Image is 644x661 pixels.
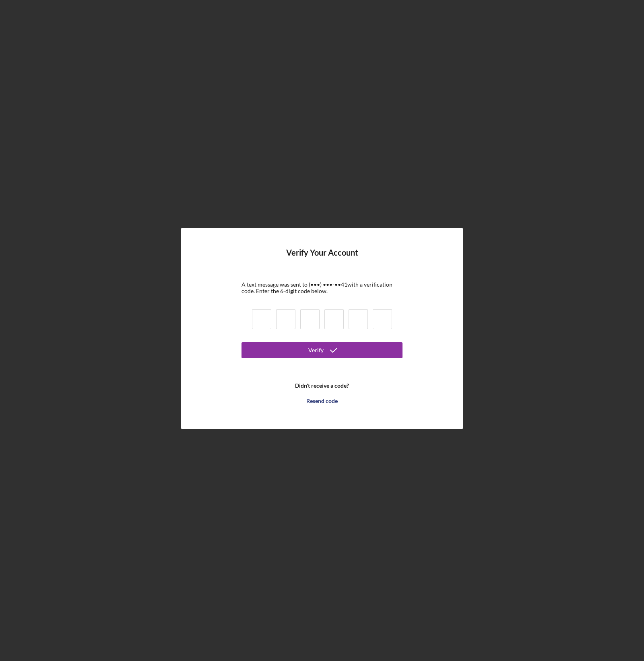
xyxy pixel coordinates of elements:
h4: Verify Your Account [286,248,358,269]
button: Resend code [242,393,402,409]
b: Didn't receive a code? [295,382,349,389]
div: A text message was sent to (•••) •••-•• 41 with a verification code. Enter the 6-digit code below. [242,281,402,294]
div: Resend code [306,393,338,409]
div: Verify [308,342,324,358]
button: Verify [242,342,402,358]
